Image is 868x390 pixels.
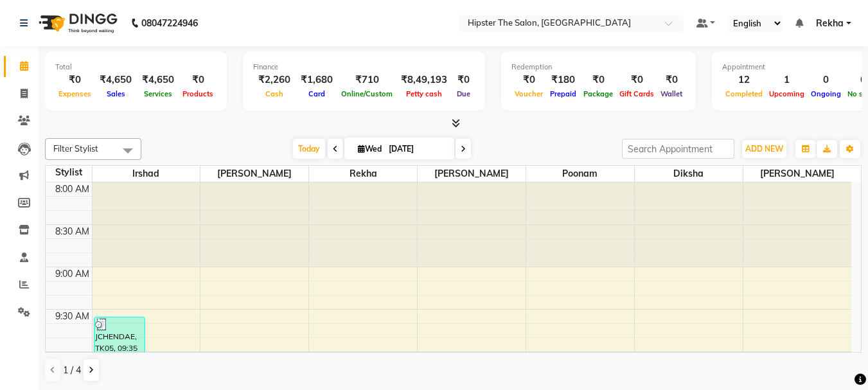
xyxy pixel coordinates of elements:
[200,166,308,182] span: [PERSON_NAME]
[580,73,616,87] div: ₹0
[722,73,766,87] div: 12
[403,89,445,98] span: Petty cash
[511,89,546,98] span: Voucher
[179,73,217,87] div: ₹0
[743,166,851,182] span: [PERSON_NAME]
[547,89,580,98] span: Prepaid
[103,89,128,98] span: Sales
[305,89,328,98] span: Card
[48,352,92,366] div: 10:00 AM
[511,62,686,73] div: Redemption
[53,182,92,196] div: 8:00 AM
[657,73,686,87] div: ₹0
[179,89,217,98] span: Products
[262,89,287,98] span: Cash
[293,139,325,159] span: Today
[33,5,121,41] img: logo
[309,166,417,182] span: Rekha
[616,73,657,87] div: ₹0
[745,144,783,154] span: ADD NEW
[385,139,449,159] input: 2025-09-03
[808,89,844,98] span: Ongoing
[808,73,844,87] div: 0
[253,62,475,73] div: Finance
[46,166,92,179] div: Stylist
[452,73,475,87] div: ₹0
[418,166,526,182] span: [PERSON_NAME]
[94,73,137,87] div: ₹4,650
[722,89,766,98] span: Completed
[53,267,92,281] div: 9:00 AM
[55,73,94,87] div: ₹0
[580,89,616,98] span: Package
[141,5,198,41] b: 08047224946
[511,73,546,87] div: ₹0
[141,89,175,98] span: Services
[55,62,217,73] div: Total
[454,89,474,98] span: Due
[622,139,734,159] input: Search Appointment
[63,364,81,377] span: 1 / 4
[546,73,580,87] div: ₹180
[53,143,98,154] span: Filter Stylist
[53,225,92,238] div: 8:30 AM
[742,140,786,158] button: ADD NEW
[53,310,92,323] div: 9:30 AM
[137,73,179,87] div: ₹4,650
[766,73,808,87] div: 1
[296,73,338,87] div: ₹1,680
[526,166,634,182] span: poonam
[55,89,94,98] span: Expenses
[396,73,452,87] div: ₹8,49,193
[616,89,657,98] span: Gift Cards
[93,166,200,182] span: Irshad
[338,89,396,98] span: Online/Custom
[635,166,743,182] span: Diksha
[338,73,396,87] div: ₹710
[657,89,686,98] span: Wallet
[816,17,844,30] span: Rekha
[355,144,385,154] span: Wed
[766,89,808,98] span: Upcoming
[253,73,296,87] div: ₹2,260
